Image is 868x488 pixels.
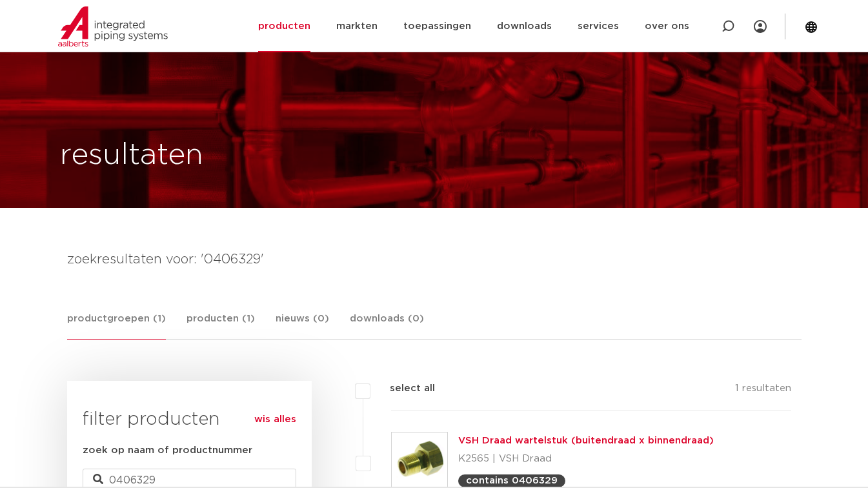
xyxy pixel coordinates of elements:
[276,311,329,339] a: nieuws (0)
[187,311,255,339] a: producten (1)
[735,381,791,401] p: 1 resultaten
[392,432,447,488] img: Thumbnail for VSH Draad wartelstuk (buitendraad x binnendraad)
[83,443,252,458] label: zoek op naam of productnummer
[254,412,296,427] a: wis alles
[458,436,714,445] a: VSH Draad wartelstuk (buitendraad x binnendraad)
[60,135,203,176] h1: resultaten
[67,249,802,270] h4: zoekresultaten voor: '0406329'
[83,407,296,432] h3: filter producten
[350,311,424,339] a: downloads (0)
[458,449,714,469] p: K2565 | VSH Draad
[370,381,435,396] label: select all
[67,311,166,340] a: productgroepen (1)
[466,476,558,485] p: contains 0406329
